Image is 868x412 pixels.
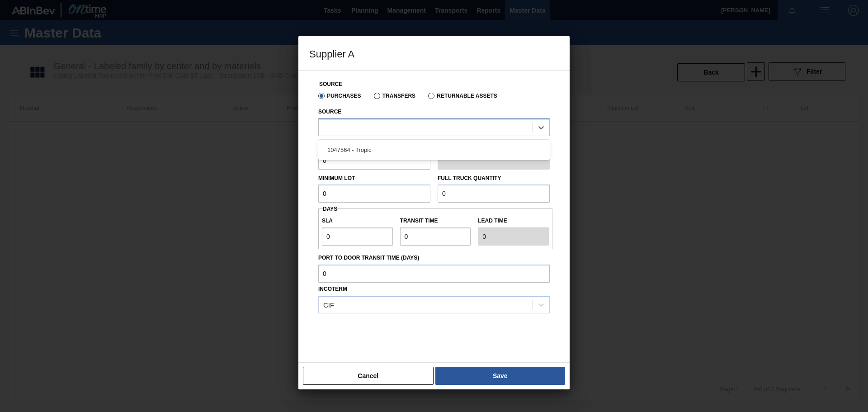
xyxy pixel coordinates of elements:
[298,36,570,71] h3: Supplier A
[318,175,355,181] label: Minimum Lot
[374,93,416,99] label: Transfers
[322,214,393,227] label: SLA
[318,142,550,158] div: 1047564 - Tropic
[435,367,565,385] button: Save
[318,286,347,292] label: Incoterm
[428,93,497,99] label: Returnable Assets
[323,206,337,212] span: Days
[318,109,341,115] label: Source
[303,367,434,385] button: Cancel
[400,214,471,227] label: Transit time
[323,301,334,308] div: CIF
[478,214,549,227] label: Lead time
[318,93,361,99] label: Purchases
[438,175,501,181] label: Full Truck Quantity
[318,251,550,265] label: Port to Door Transit Time (days)
[438,138,550,152] label: Rounding Unit
[319,81,342,87] label: Source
